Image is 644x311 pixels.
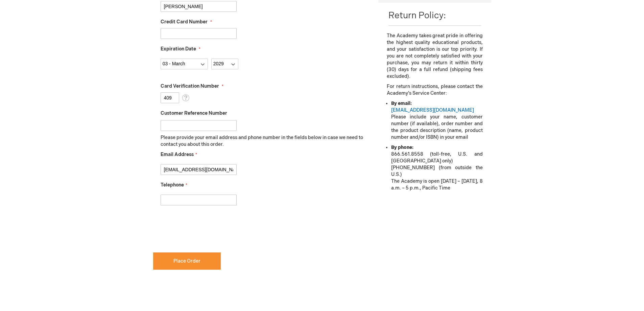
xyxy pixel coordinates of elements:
strong: By email: [391,101,412,106]
input: Credit Card Number [161,28,237,39]
span: Credit Card Number [161,19,208,25]
input: Card Verification Number [161,92,179,103]
li: 866.561.8558 (toll-free, U.S. and [GEOGRAPHIC_DATA] only) [PHONE_NUMBER] (from outside the U.S.) ... [391,144,482,192]
li: Please include your name, customer number (if available), order number and the product descriptio... [391,100,482,141]
span: Telephone [161,182,184,188]
span: Customer Reference Number [161,110,227,116]
p: The Academy takes great pride in offering the highest quality educational products, and your sati... [387,32,482,80]
span: Email Address [161,152,194,157]
a: [EMAIL_ADDRESS][DOMAIN_NAME] [391,107,474,113]
span: Card Verification Number [161,83,219,89]
p: For return instructions, please contact the Academy’s Service Center: [387,83,482,97]
button: Place Order [153,252,221,270]
span: Place Order [173,258,200,264]
p: Please provide your email address and phone number in the fields below in case we need to contact... [161,134,368,148]
span: Expiration Date [161,46,196,52]
strong: By phone: [391,145,413,150]
iframe: reCAPTCHA [153,216,256,243]
span: Return Policy: [388,10,446,21]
